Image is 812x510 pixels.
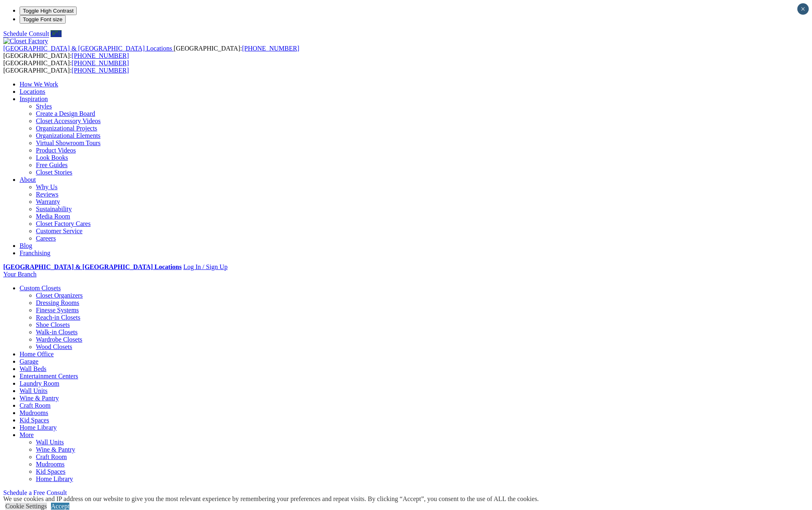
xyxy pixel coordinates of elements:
[36,307,79,314] a: Finesse Systems
[36,103,52,110] a: Styles
[36,453,67,460] a: Craft Room
[3,45,172,52] span: [GEOGRAPHIC_DATA] & [GEOGRAPHIC_DATA] Locations
[36,446,75,453] a: Wine & Pantry
[20,380,59,387] a: Laundry Room
[36,439,64,446] a: Wall Units
[20,81,58,88] a: How We Work
[20,409,48,416] a: Mudrooms
[3,489,67,496] a: Schedule a Free Consult (opens a dropdown menu)
[36,468,65,475] a: Kid Spaces
[20,15,66,24] button: Toggle Font size
[36,343,72,350] a: Wood Closets
[36,299,79,306] a: Dressing Rooms
[20,424,57,431] a: Home Library
[36,198,60,205] a: Warranty
[36,475,73,482] a: Home Library
[72,52,129,59] a: [PHONE_NUMBER]
[3,45,299,59] span: [GEOGRAPHIC_DATA]: [GEOGRAPHIC_DATA]:
[36,227,82,234] a: Customer Service
[36,220,91,227] a: Closet Factory Cares
[20,373,78,380] a: Entertainment Centers
[36,132,100,139] a: Organizational Elements
[36,336,82,343] a: Wardrobe Closets
[36,117,101,124] a: Closet Accessory Videos
[72,60,129,66] a: [PHONE_NUMBER]
[797,3,809,15] button: Close
[36,235,56,242] a: Careers
[20,417,49,424] a: Kid Spaces
[20,387,47,394] a: Wall Units
[3,45,174,52] a: [GEOGRAPHIC_DATA] & [GEOGRAPHIC_DATA] Locations
[3,38,48,45] img: Closet Factory
[3,263,181,270] a: [GEOGRAPHIC_DATA] & [GEOGRAPHIC_DATA] Locations
[36,205,72,212] a: Sustainability
[20,88,45,95] a: Locations
[23,8,73,14] span: Toggle High Contrast
[36,314,80,321] a: Reach-in Closets
[3,495,539,503] div: We use cookies and IP address on our website to give you the most relevant experience by remember...
[20,395,59,402] a: Wine & Pantry
[36,461,64,468] a: Mudrooms
[36,329,77,336] a: Walk-in Closets
[36,321,70,328] a: Shoe Closets
[20,95,48,102] a: Inspiration
[20,402,51,409] a: Craft Room
[36,125,97,132] a: Organizational Projects
[36,147,76,154] a: Product Videos
[183,263,227,270] a: Log In / Sign Up
[36,213,70,220] a: Media Room
[36,183,58,190] a: Why Us
[23,16,62,22] span: Toggle Font size
[3,60,129,74] span: [GEOGRAPHIC_DATA]: [GEOGRAPHIC_DATA]:
[20,176,36,183] a: About
[20,431,34,438] a: More menu text will display only on big screen
[3,271,36,278] a: Your Branch
[20,7,77,15] button: Toggle High Contrast
[20,242,32,249] a: Blog
[36,292,83,299] a: Closet Organizers
[36,169,72,176] a: Closet Stories
[3,30,49,37] a: Schedule Consult
[72,67,129,74] a: [PHONE_NUMBER]
[20,365,46,372] a: Wall Beds
[20,285,61,291] a: Custom Closets
[36,110,95,117] a: Create a Design Board
[36,161,68,168] a: Free Guides
[51,503,69,510] a: Accept
[242,45,299,52] a: [PHONE_NUMBER]
[20,358,38,365] a: Garage
[36,154,68,161] a: Look Books
[51,30,62,37] a: Call
[36,139,101,146] a: Virtual Showroom Tours
[36,191,58,198] a: Reviews
[5,503,47,510] a: Cookie Settings
[20,351,54,358] a: Home Office
[20,249,51,256] a: Franchising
